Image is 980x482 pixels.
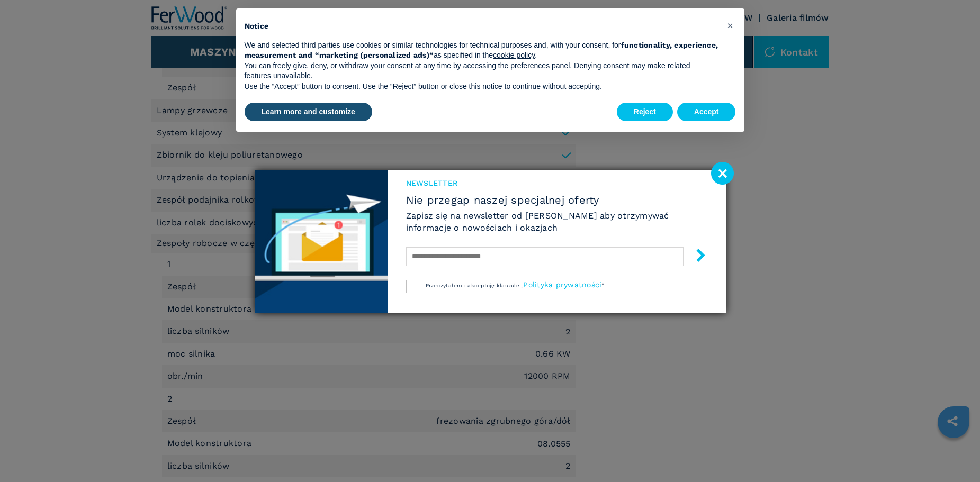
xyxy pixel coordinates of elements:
a: Polityka prywatności [523,280,601,289]
span: Przeczytałem i akceptuję klauzule „ [426,283,524,288]
a: cookie policy [493,51,535,59]
button: Learn more and customize [245,103,372,122]
button: Reject [617,103,673,122]
strong: functionality, experience, measurement and “marketing (personalized ads)” [245,41,718,60]
button: Accept [677,103,736,122]
h6: Zapisz się na newsletter od [PERSON_NAME] aby otrzymywać informacje o nowościach i okazjach [406,210,707,234]
span: Newsletter [406,178,707,188]
span: ” [601,283,604,288]
button: submit-button [684,244,707,269]
span: × [727,19,733,32]
span: Nie przegap naszej specjalnej oferty [406,194,707,206]
p: Use the “Accept” button to consent. Use the “Reject” button or close this notice to continue with... [245,81,719,92]
h2: Notice [245,21,719,32]
button: Close this notice [722,17,739,34]
p: You can freely give, deny, or withdraw your consent at any time by accessing the preferences pane... [245,61,719,81]
img: Newsletter image [255,170,388,313]
p: We and selected third parties use cookies or similar technologies for technical purposes and, wit... [245,40,719,61]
